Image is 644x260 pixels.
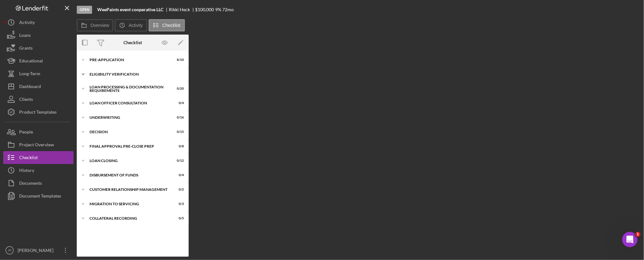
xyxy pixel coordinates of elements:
[90,23,109,28] label: Overview
[19,177,42,191] div: Documents
[19,151,38,166] div: Checklist
[215,7,221,12] div: 9 %
[172,144,184,148] div: 0 / 8
[97,7,163,12] b: WeePaints event cooperative LLC
[19,29,31,43] div: Loans
[149,19,185,31] button: Checklist
[90,116,168,119] div: Underwriting
[19,42,33,56] div: Grants
[195,7,214,12] span: $100,000
[90,130,168,134] div: Decision
[90,202,168,206] div: Migration to Servicing
[3,164,74,177] button: History
[19,67,40,82] div: Long-Term
[172,202,184,206] div: 0 / 3
[19,16,35,30] div: Activity
[3,93,74,106] button: Clients
[90,144,168,148] div: Final Approval Pre-Close Prep
[3,190,74,202] button: Document Templates
[3,16,74,29] button: Activity
[172,87,184,91] div: 0 / 20
[90,216,168,220] div: Collateral Recording
[90,159,168,163] div: Loan Closing
[115,19,147,31] button: Activity
[19,190,61,204] div: Document Templates
[90,58,168,62] div: Pre-Application
[3,42,74,54] button: Grants
[3,54,74,67] button: Educational
[3,80,74,93] button: Dashboard
[172,116,184,119] div: 0 / 16
[3,151,74,164] button: Checklist
[3,138,74,151] button: Project Overview
[635,232,640,237] span: 1
[222,7,234,12] div: 72 mo
[90,85,168,93] div: Loan Processing & Documentation Requirements
[19,54,43,69] div: Educational
[172,130,184,134] div: 0 / 15
[16,244,58,258] div: [PERSON_NAME]
[3,67,74,80] button: Long-Term
[19,80,41,94] div: Dashboard
[90,72,181,76] div: Eligibility Verification
[3,177,74,190] button: Documents
[172,188,184,191] div: 0 / 2
[77,19,113,31] button: Overview
[19,126,33,140] div: People
[19,164,34,178] div: History
[172,101,184,105] div: 0 / 4
[172,159,184,163] div: 0 / 12
[123,40,142,45] div: Checklist
[77,6,92,14] div: Open
[172,173,184,177] div: 0 / 4
[129,23,143,28] label: Activity
[172,58,184,62] div: 8 / 10
[3,126,74,138] button: People
[90,101,168,105] div: Loan Officer Consultation
[19,106,57,120] div: Product Templates
[3,29,74,42] button: Loans
[19,93,33,107] div: Clients
[8,249,12,252] text: JR
[90,173,168,177] div: Disbursement of Funds
[169,7,195,12] div: Rikki Heck
[162,23,181,28] label: Checklist
[622,232,638,247] iframe: Intercom live chat
[172,216,184,220] div: 0 / 5
[90,188,168,191] div: Customer Relationship Management
[3,244,74,257] button: JR[PERSON_NAME]
[19,138,54,153] div: Project Overview
[3,106,74,118] button: Product Templates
